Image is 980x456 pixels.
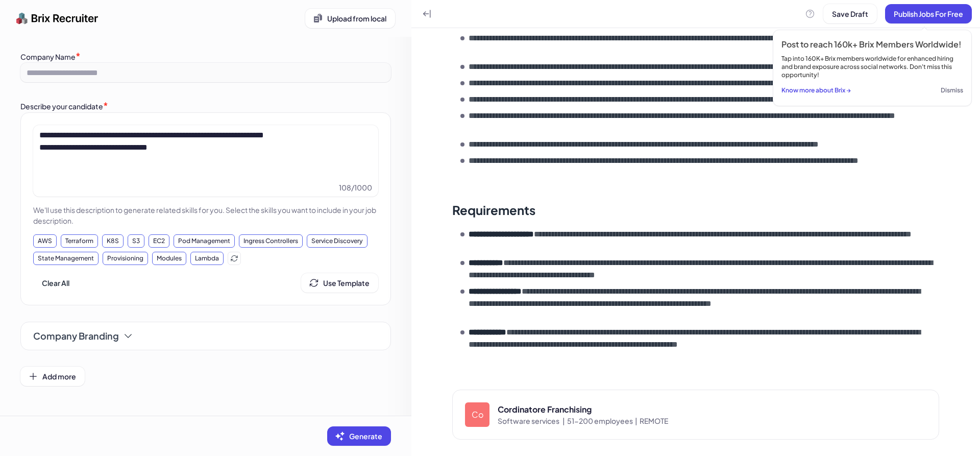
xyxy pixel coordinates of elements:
[239,234,303,248] div: Ingress Controllers
[640,416,668,426] span: REMOTE
[823,4,877,23] button: Save Draft
[894,9,963,18] span: Publish Jobs For Free
[190,252,224,265] div: Lambda
[33,234,57,248] div: AWS
[16,8,99,29] img: logo
[323,278,370,287] span: Use Template
[498,403,926,416] div: Cordinatore Franchising
[635,416,638,425] span: |
[941,83,963,98] button: Dismiss
[33,205,378,226] p: We'll use this description to generate related skills for you. Select the skills you want to incl...
[149,234,169,248] div: EC2
[781,83,851,98] button: Know more about Brix →
[327,426,391,446] button: Generate
[102,234,124,248] div: K8S
[307,234,367,248] div: Service Discovery
[781,55,963,79] div: Tap into 160K+ Brix members worldwide for enhanced hiring and brand exposure across social networ...
[465,402,489,427] div: Co
[152,252,186,265] div: Modules
[128,234,144,248] div: S3
[885,4,972,23] button: Publish Jobs For Free
[20,367,85,386] button: Add more
[20,52,76,61] label: Company Name
[33,329,119,343] span: Company Branding
[301,273,378,293] button: Use Template
[33,252,99,265] div: State Management
[33,273,78,293] button: Clear All
[61,234,98,248] div: Terraform
[174,234,235,248] div: Pod Management
[42,278,69,287] span: Clear All
[327,14,386,23] span: Upload from local
[562,416,565,425] span: |
[567,416,640,426] span: 51-200 employees
[103,252,148,265] div: Provisioning
[349,431,382,441] span: Generate
[20,102,103,111] label: Describe your candidate
[305,9,395,28] button: Upload from local
[42,372,76,381] span: Add more
[498,416,567,426] span: Software services
[452,202,535,218] div: Requirements
[781,38,963,51] div: Post to reach 160k+ Brix Members Worldwide!
[832,9,868,18] span: Save Draft
[339,182,372,193] span: 108 / 1000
